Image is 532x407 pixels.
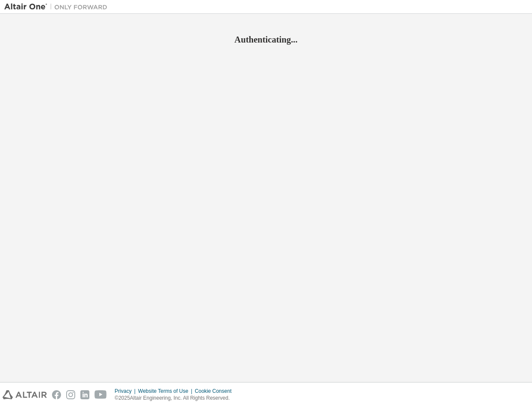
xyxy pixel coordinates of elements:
img: altair_logo.svg [3,390,47,399]
div: Website Terms of Use [138,388,195,395]
p: © 2025 Altair Engineering, Inc. All Rights Reserved. [115,395,237,402]
img: facebook.svg [52,390,61,399]
div: Cookie Consent [195,388,236,395]
img: Altair One [4,3,112,11]
div: Privacy [115,388,138,395]
img: instagram.svg [66,390,75,399]
img: linkedin.svg [80,390,89,399]
h2: Authenticating... [4,34,528,45]
img: youtube.svg [95,390,107,399]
